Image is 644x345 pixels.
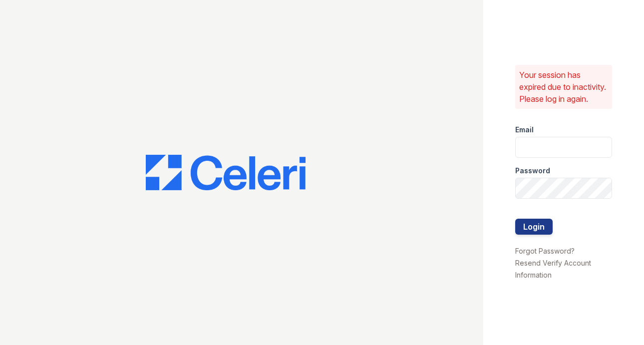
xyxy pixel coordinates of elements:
a: Resend Verify Account Information [515,259,591,279]
p: Your session has expired due to inactivity. Please log in again. [519,69,609,105]
button: Login [515,219,553,235]
a: Forgot Password? [515,247,575,255]
img: CE_Logo_Blue-a8612792a0a2168367f1c8372b55b34899dd931a85d93a1a3d3e32e68fde9ad4.png [146,155,306,191]
label: Password [515,166,550,176]
label: Email [515,125,534,135]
